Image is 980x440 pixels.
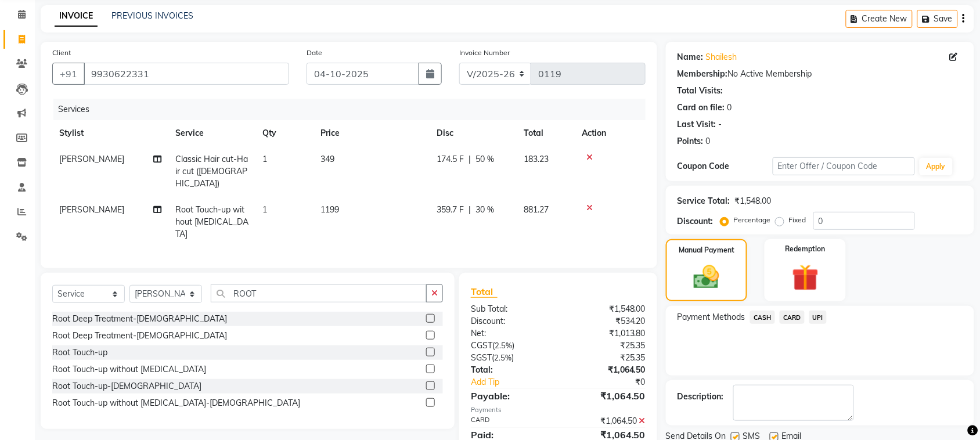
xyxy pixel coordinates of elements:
[678,51,704,63] div: Name:
[52,330,227,342] div: Root Deep Treatment-[DEMOGRAPHIC_DATA]
[558,340,654,352] div: ₹25.35
[320,154,334,164] span: 349
[462,340,559,352] div: ( )
[314,120,430,146] th: Price
[52,347,107,359] div: Root Touch-up
[678,215,714,228] div: Discount:
[437,153,464,165] span: 174.5 F
[678,102,725,114] div: Card on file:
[462,376,574,388] a: Add Tip
[678,311,745,323] span: Payment Methods
[784,261,827,294] img: _gift.svg
[168,120,255,146] th: Service
[52,313,227,325] div: Root Deep Treatment-[DEMOGRAPHIC_DATA]
[706,135,711,147] div: 0
[462,315,559,327] div: Discount:
[719,118,722,131] div: -
[678,68,963,80] div: No Active Membership
[727,102,732,114] div: 0
[475,153,494,165] span: 50 %
[678,85,723,97] div: Total Visits:
[575,120,646,146] th: Action
[462,389,559,403] div: Payable:
[679,245,734,255] label: Manual Payment
[495,341,512,350] span: 2.5%
[462,303,559,315] div: Sub Total:
[471,352,492,363] span: SGST
[320,204,339,215] span: 1199
[53,99,654,120] div: Services
[678,118,716,131] div: Last Visit:
[459,48,510,58] label: Invoice Number
[558,303,654,315] div: ₹1,548.00
[462,364,559,376] div: Total:
[678,68,728,80] div: Membership:
[734,215,771,225] label: Percentage
[52,48,71,58] label: Client
[846,10,913,28] button: Create New
[55,6,98,27] a: INVOICE
[524,154,549,164] span: 183.23
[558,364,654,376] div: ₹1,064.50
[211,284,427,302] input: Search or Scan
[462,352,559,364] div: ( )
[437,204,464,216] span: 359.7 F
[686,262,727,292] img: _cash.svg
[706,51,737,63] a: Shailesh
[558,327,654,340] div: ₹1,013.80
[558,389,654,403] div: ₹1,064.50
[59,204,124,215] span: [PERSON_NAME]
[175,154,248,189] span: Classic Hair cut-Hair cut ([DEMOGRAPHIC_DATA])
[52,363,206,376] div: Root Touch-up without [MEDICAL_DATA]
[789,215,806,225] label: Fixed
[471,340,492,351] span: CGST
[52,380,201,392] div: Root Touch-up-[DEMOGRAPHIC_DATA]
[469,204,471,216] span: |
[917,10,958,28] button: Save
[750,311,775,324] span: CASH
[52,63,85,85] button: +91
[471,405,646,415] div: Payments
[780,311,805,324] span: CARD
[111,10,193,21] a: PREVIOUS INVOICES
[773,157,915,175] input: Enter Offer / Coupon Code
[494,353,511,362] span: 2.5%
[678,195,730,207] div: Service Total:
[462,327,559,340] div: Net:
[678,135,704,147] div: Points:
[307,48,322,58] label: Date
[255,120,314,146] th: Qty
[175,204,248,239] span: Root Touch-up without [MEDICAL_DATA]
[462,415,559,427] div: CARD
[471,286,498,298] span: Total
[59,154,124,164] span: [PERSON_NAME]
[517,120,575,146] th: Total
[735,195,772,207] div: ₹1,548.00
[574,376,654,388] div: ₹0
[469,153,471,165] span: |
[558,352,654,364] div: ₹25.35
[430,120,517,146] th: Disc
[558,415,654,427] div: ₹1,064.50
[920,158,953,175] button: Apply
[678,160,773,172] div: Coupon Code
[786,244,826,254] label: Redemption
[262,154,267,164] span: 1
[678,391,724,403] div: Description:
[809,311,827,324] span: UPI
[52,120,168,146] th: Stylist
[558,315,654,327] div: ₹534.20
[475,204,494,216] span: 30 %
[84,63,289,85] input: Search by Name/Mobile/Email/Code
[524,204,549,215] span: 881.27
[52,397,300,409] div: Root Touch-up without [MEDICAL_DATA]-[DEMOGRAPHIC_DATA]
[262,204,267,215] span: 1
